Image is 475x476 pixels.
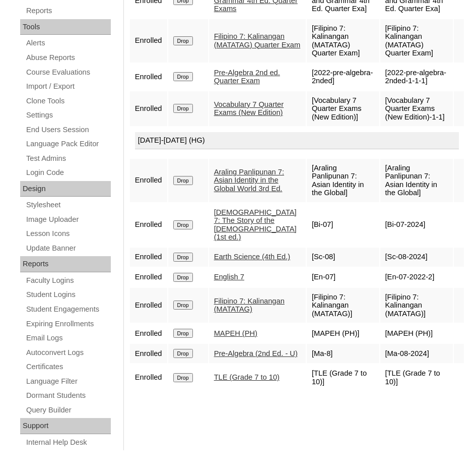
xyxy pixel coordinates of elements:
a: Stylesheet [25,199,111,211]
td: [Bi-07] [307,203,379,247]
a: Filipino 7: Kalinangan (MATATAG) Quarter Exam [214,32,301,49]
a: Image Uploader [25,213,111,226]
input: Drop [173,373,193,382]
a: End Users Session [25,124,111,136]
a: Language Pack Editor [25,138,111,150]
a: [DEMOGRAPHIC_DATA] 7: The Story of the [DEMOGRAPHIC_DATA] (1st ed.) [214,208,297,242]
a: Pre-Algebra (2nd Ed. - U) [214,349,298,358]
a: Araling Panlipunan 7: Asian Identity in the Global World 3rd Ed. [214,168,284,193]
a: Pre-Algebra 2nd ed. Quarter Exam [214,69,280,85]
td: [Filipino 7: Kalinangan (MATATAG)] [307,288,379,323]
a: Alerts [25,37,111,49]
td: [Filipino 7: Kalinangan (MATATAG)] [380,288,453,323]
td: Enrolled [130,288,167,323]
td: Enrolled [130,19,167,63]
a: Certificates [25,361,111,373]
td: Enrolled [130,268,167,287]
td: Enrolled [130,344,167,363]
a: Reports [25,5,111,17]
a: Test Admins [25,152,111,165]
td: [Sc-08-2024] [380,248,453,267]
a: Vocabulary 7 Quarter Exams (New Edition) [214,100,284,117]
td: [Filipino 7: Kalinangan (MATATAG) Quarter Exam] [380,19,453,63]
td: [Ma-08-2024] [380,344,453,363]
input: Drop [173,220,193,229]
a: Filipino 7: Kalinangan (MATATAG) [214,297,285,314]
td: Enrolled [130,64,167,90]
div: [DATE]-[DATE] (HG) [135,132,459,149]
td: [2022-pre-algebra-2nded-1-1-1] [380,64,453,90]
div: Design [20,181,111,197]
div: Tools [20,19,111,35]
input: Drop [173,72,193,81]
td: [2022-pre-algebra-2nded] [307,64,379,90]
input: Drop [173,176,193,185]
a: Internal Help Desk [25,436,111,449]
td: [TLE (Grade 7 to 10)] [307,364,379,391]
input: Drop [173,349,193,358]
td: [Bi-07-2024] [380,203,453,247]
td: [Sc-08] [307,248,379,267]
td: [En-07] [307,268,379,287]
td: [TLE (Grade 7 to 10)] [380,364,453,391]
div: Reports [20,256,111,272]
td: [MAPEH (PH)] [380,324,453,343]
td: [Araling Panlipunan 7: Asian Identity in the Global] [380,159,453,202]
td: [Ma-8] [307,344,379,363]
td: [Filipino 7: Kalinangan (MATATAG) Quarter Exam] [307,19,379,63]
td: Enrolled [130,364,167,391]
input: Drop [173,273,193,282]
a: TLE (Grade 7 to 10) [214,373,280,381]
a: Import / Export [25,80,111,93]
a: Abuse Reports [25,51,111,64]
a: Autoconvert Logs [25,346,111,359]
td: Enrolled [130,203,167,247]
a: Course Evaluations [25,66,111,79]
input: Drop [173,36,193,45]
a: Clone Tools [25,95,111,107]
td: Enrolled [130,248,167,267]
a: English 7 [214,273,244,281]
a: Email Logs [25,332,111,344]
td: [Vocabulary 7 Quarter Exams (New Edition)-1-1] [380,91,453,127]
a: MAPEH (PH) [214,329,257,337]
a: Student Logins [25,288,111,301]
td: [Vocabulary 7 Quarter Exams (New Edition)] [307,91,379,127]
td: [En-07-2022-2] [380,268,453,287]
a: Faculty Logins [25,274,111,287]
a: Lesson Icons [25,227,111,240]
a: Update Banner [25,242,111,255]
a: Settings [25,109,111,122]
td: [Araling Panlipunan 7: Asian Identity in the Global] [307,159,379,202]
td: Enrolled [130,91,167,127]
a: Expiring Enrollments [25,318,111,330]
a: Query Builder [25,404,111,416]
td: [MAPEH (PH)] [307,324,379,343]
input: Drop [173,329,193,338]
a: Language Filter [25,375,111,388]
a: Dormant Students [25,389,111,402]
div: Support [20,418,111,434]
td: Enrolled [130,324,167,343]
a: Student Engagements [25,303,111,316]
td: Enrolled [130,159,167,202]
input: Drop [173,301,193,310]
a: Login Code [25,166,111,179]
input: Drop [173,253,193,262]
input: Drop [173,104,193,113]
a: Earth Science (4th Ed.) [214,253,291,261]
